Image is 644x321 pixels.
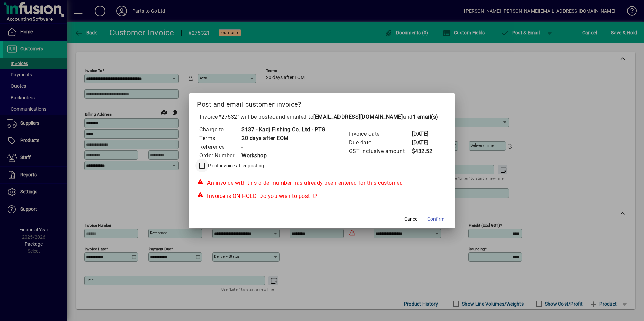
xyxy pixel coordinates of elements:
td: Invoice date [349,130,412,138]
td: 20 days after EOM [241,134,326,143]
td: Workshop [241,151,326,160]
td: - [241,143,326,151]
td: $432.52 [412,147,439,156]
label: Print invoice after posting [207,162,264,169]
span: #275321 [218,114,241,120]
td: Order Number [199,151,241,160]
span: Cancel [404,216,418,223]
td: Terms [199,134,241,143]
span: and [403,114,438,120]
td: 3137 - Kadj Fishing Co. Ltd - PTG [241,125,326,134]
button: Cancel [400,213,422,225]
td: [DATE] [412,130,439,138]
div: An invoice with this order number has already been entered for this customer. [197,179,447,187]
button: Confirm [425,213,447,225]
div: Invoice is ON HOLD. Do you wish to post it? [197,192,447,200]
b: 1 email(s) [413,114,438,120]
b: [EMAIL_ADDRESS][DOMAIN_NAME] [313,114,403,120]
p: Invoice will be posted . [197,113,447,121]
span: and emailed to [276,114,438,120]
td: Reference [199,143,241,151]
td: GST inclusive amount [349,147,412,156]
td: Charge to [199,125,241,134]
span: Confirm [427,216,444,223]
h2: Post and email customer invoice? [189,93,455,113]
td: Due date [349,138,412,147]
td: [DATE] [412,138,439,147]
